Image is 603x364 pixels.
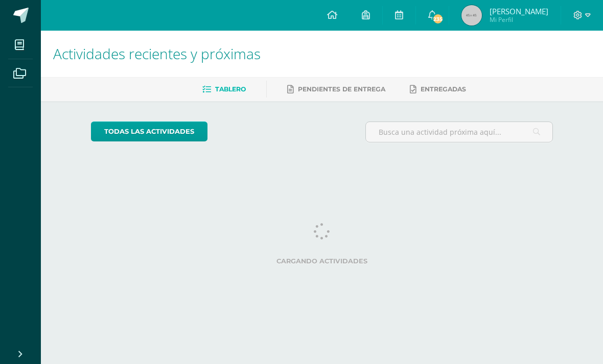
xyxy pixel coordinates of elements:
[461,5,482,26] img: 45x45
[298,85,385,93] span: Pendientes de entrega
[215,85,246,93] span: Tablero
[410,81,466,98] a: Entregadas
[202,81,246,98] a: Tablero
[421,85,466,93] span: Entregadas
[287,81,385,98] a: Pendientes de entrega
[490,6,548,16] span: [PERSON_NAME]
[91,257,553,265] label: Cargando actividades
[432,13,444,25] span: 235
[490,15,548,24] span: Mi Perfil
[91,122,207,141] a: todas las Actividades
[53,44,261,63] span: Actividades recientes y próximas
[366,122,553,142] input: Busca una actividad próxima aquí...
